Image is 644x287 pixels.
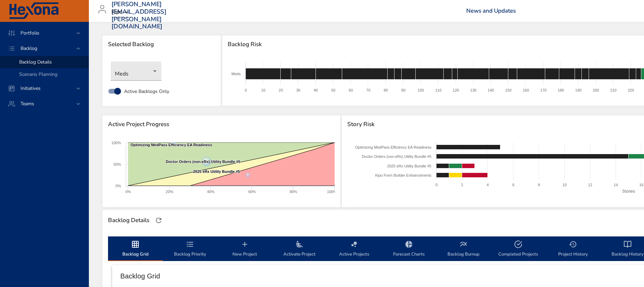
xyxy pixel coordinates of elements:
[124,88,169,95] span: Active Backlogs Only
[166,190,173,194] text: 20%
[19,71,57,78] span: Scenario Planning
[440,240,487,258] span: Backlog Burnup
[384,88,388,92] text: 80
[15,100,40,107] span: Teams
[401,88,405,92] text: 90
[327,190,337,194] text: 100%
[466,7,516,15] a: News and Updates
[125,190,131,194] text: 0%
[166,160,240,164] text: Doctor Orders (non-eRx) Utility Bundle #5
[261,88,265,92] text: 10
[116,184,121,188] text: 0%
[108,41,215,48] span: Selected Backlog
[106,215,151,226] div: Backlog Details
[366,88,370,92] text: 70
[512,183,514,187] text: 6
[639,183,643,187] text: 16
[131,143,212,147] text: Optimizing MedPass Efficiency EA Readiness
[386,240,432,258] span: Forecast Charts
[505,88,511,92] text: 150
[207,190,215,194] text: 40%
[331,88,335,92] text: 50
[523,88,529,92] text: 160
[355,145,431,149] text: Optimizing MedPass Efficiency EA Readiness
[628,88,634,92] text: 220
[279,88,283,92] text: 20
[222,240,268,258] span: New Project
[111,7,131,18] div: Kipu
[435,183,438,187] text: 0
[593,88,599,92] text: 200
[296,88,300,92] text: 30
[435,88,441,92] text: 110
[15,85,46,92] span: Initiatives
[614,183,618,187] text: 14
[290,190,297,194] text: 80%
[8,2,59,19] img: Hexona
[111,1,166,30] h3: [PERSON_NAME][EMAIL_ADDRESS][PERSON_NAME][DOMAIN_NAME]
[486,183,488,187] text: 4
[15,45,43,52] span: Backlog
[19,59,52,65] span: Backlog Details
[111,61,161,81] div: Meds
[470,88,476,92] text: 130
[167,240,213,258] span: Backlog Priority
[550,240,596,258] span: Project History
[314,88,318,92] text: 40
[622,189,635,194] text: Stories
[558,88,564,92] text: 180
[248,190,256,194] text: 60%
[362,154,431,159] text: Doctor Orders (non-eRx) Utility Bundle #5
[349,88,353,92] text: 60
[111,141,121,145] text: 100%
[418,88,424,92] text: 100
[562,183,566,187] text: 10
[15,30,45,36] span: Portfolio
[245,88,247,92] text: 0
[610,88,616,92] text: 210
[231,72,241,76] text: Meds
[153,215,164,225] button: Refresh Page
[488,88,494,92] text: 140
[276,240,323,258] span: Activate Project
[588,183,592,187] text: 12
[193,169,240,174] text: 2025 eRx Utility Bundle #5
[538,183,540,187] text: 8
[495,240,541,258] span: Completed Projects
[461,183,463,187] text: 2
[375,173,431,177] text: Kipu Form Builder Enhancements
[331,240,377,258] span: Active Projects
[113,162,121,166] text: 50%
[540,88,546,92] text: 170
[112,240,159,258] span: Backlog Grid
[108,121,335,128] span: Active Project Progress
[387,164,431,168] text: 2025 eRx Utility Bundle #5
[575,88,581,92] text: 190
[453,88,459,92] text: 120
